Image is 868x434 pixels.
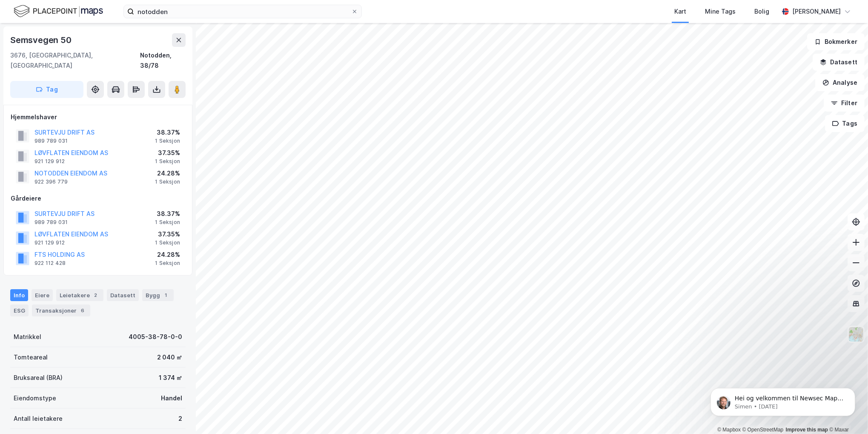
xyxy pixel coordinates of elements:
div: 1 Seksjon [155,239,180,246]
button: Datasett [813,54,865,71]
div: Mine Tags [705,6,736,17]
div: 37.35% [155,229,180,239]
div: 1 [162,291,170,299]
div: 1 Seksjon [155,178,180,185]
div: Antall leietakere [14,414,63,424]
a: OpenStreetMap [742,427,784,433]
div: Notodden, 38/78 [140,50,186,71]
div: 1 Seksjon [155,260,180,267]
div: 1 Seksjon [155,219,180,226]
div: Datasett [107,289,139,301]
div: 1 Seksjon [155,158,180,165]
div: Tomteareal [14,352,48,362]
div: Gårdeiere [11,193,185,204]
div: 24.28% [155,168,180,178]
button: Filter [824,95,865,112]
div: 3676, [GEOGRAPHIC_DATA], [GEOGRAPHIC_DATA] [10,50,140,71]
button: Bokmerker [807,33,865,50]
iframe: Intercom notifications message [698,370,868,430]
div: 24.28% [155,250,180,260]
div: 921 129 912 [34,239,65,246]
input: Søk på adresse, matrikkel, gårdeiere, leietakere eller personer [134,5,351,18]
div: 2 [178,414,182,424]
div: 6 [78,306,87,315]
div: Transaksjoner [32,305,90,316]
button: Analyse [815,74,865,91]
button: Tags [825,115,865,132]
div: 1 374 ㎡ [159,373,182,383]
div: 38.37% [155,209,180,219]
div: 922 112 428 [34,260,66,267]
div: Leietakere [56,289,103,301]
div: 2 [92,291,100,299]
div: 989 789 031 [34,138,68,144]
div: [PERSON_NAME] [792,6,841,17]
div: Semsvegen 50 [10,33,73,47]
img: logo.f888ab2527a4732fd821a326f86c7f29.svg [14,4,103,19]
div: Handel [161,393,182,403]
div: 921 129 912 [34,158,65,165]
div: Bolig [754,6,769,17]
a: Improve this map [786,427,828,433]
div: Matrikkel [14,332,41,342]
div: 2 040 ㎡ [157,352,182,362]
div: Kart [674,6,686,17]
div: 4005-38-78-0-0 [129,332,182,342]
a: Mapbox [717,427,741,433]
div: Info [10,289,28,301]
div: Bygg [142,289,174,301]
div: Eiendomstype [14,393,56,403]
div: 989 789 031 [34,219,68,226]
div: 922 396 779 [34,178,68,185]
img: Z [848,326,864,342]
div: Bruksareal (BRA) [14,373,63,383]
div: ESG [10,305,29,316]
div: 37.35% [155,148,180,158]
div: 38.37% [155,127,180,138]
button: Tag [10,81,83,98]
div: 1 Seksjon [155,138,180,144]
div: Eiere [32,289,53,301]
div: Hjemmelshaver [11,112,185,122]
